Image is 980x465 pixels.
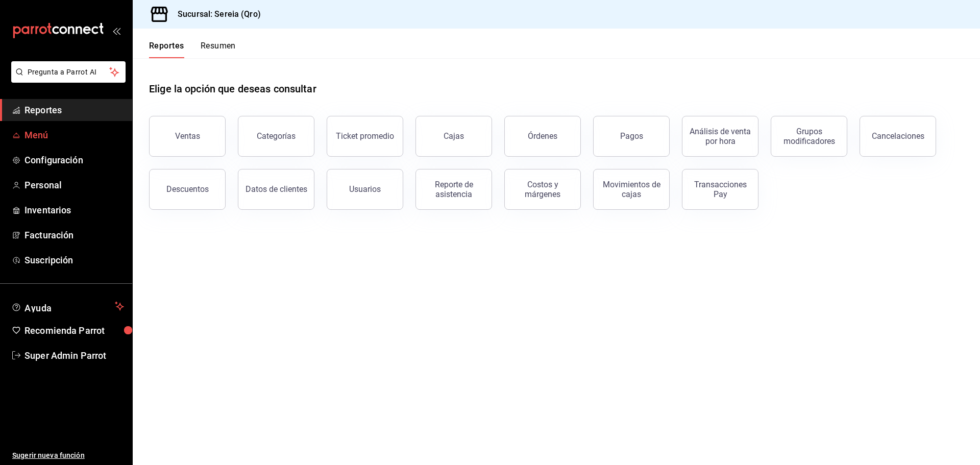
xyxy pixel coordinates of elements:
a: Cajas [415,116,492,157]
span: Configuración [24,153,124,167]
h1: Elige la opción que deseas consultar [149,81,316,96]
a: Pregunta a Parrot AI [7,74,126,85]
div: Pagos [620,131,643,141]
span: Sugerir nueva función [12,450,124,461]
button: Ventas [149,116,226,157]
button: Pregunta a Parrot AI [11,61,126,83]
button: Reporte de asistencia [415,169,492,210]
button: Cancelaciones [860,116,936,157]
button: Pagos [593,116,670,157]
button: Descuentos [149,169,226,210]
span: Ayuda [24,300,111,312]
button: Órdenes [504,116,581,157]
div: Reporte de asistencia [422,180,485,199]
span: Reportes [24,103,124,117]
span: Super Admin Parrot [24,349,124,362]
div: Órdenes [528,131,557,141]
button: Categorías [238,116,314,157]
button: Movimientos de cajas [593,169,670,210]
div: Cajas [444,130,464,142]
div: Ticket promedio [336,131,394,141]
div: Categorías [257,131,296,141]
span: Facturación [24,228,124,242]
button: Usuarios [327,169,403,210]
div: Ventas [175,131,200,141]
span: Recomienda Parrot [24,324,124,337]
button: Resumen [201,41,236,58]
span: Suscripción [24,253,124,267]
button: Transacciones Pay [682,169,758,210]
button: Ticket promedio [327,116,403,157]
div: Descuentos [166,184,209,194]
h3: Sucursal: Sereia (Qro) [169,8,261,20]
span: Pregunta a Parrot AI [28,67,110,78]
span: Personal [24,178,124,192]
div: Grupos modificadores [777,127,841,146]
button: open_drawer_menu [112,27,120,35]
div: Cancelaciones [872,131,924,141]
div: Transacciones Pay [689,180,752,199]
div: Datos de clientes [246,184,307,194]
span: Inventarios [24,203,124,217]
span: Menú [24,128,124,142]
div: Análisis de venta por hora [689,127,752,146]
button: Grupos modificadores [771,116,847,157]
div: Movimientos de cajas [600,180,663,199]
button: Reportes [149,41,184,58]
button: Datos de clientes [238,169,314,210]
button: Costos y márgenes [504,169,581,210]
div: Costos y márgenes [511,180,574,199]
div: navigation tabs [149,41,236,58]
button: Análisis de venta por hora [682,116,758,157]
div: Usuarios [349,184,381,194]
